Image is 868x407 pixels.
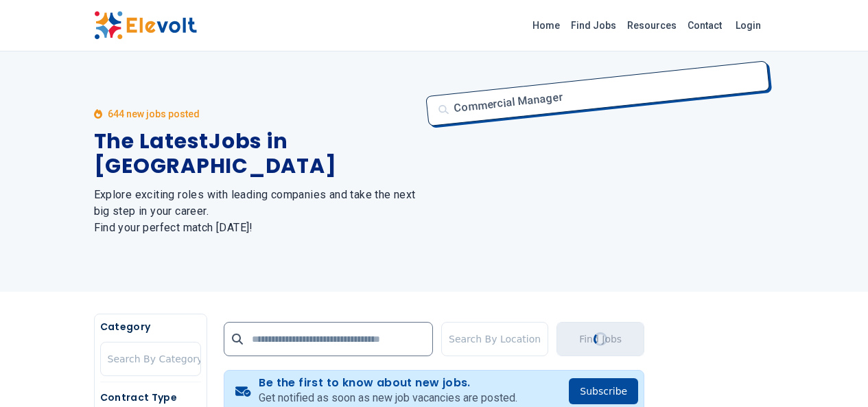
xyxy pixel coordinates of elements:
[100,391,201,404] h5: Contract Type
[100,320,201,334] h5: Category
[259,376,517,390] h4: Be the first to know about new jobs.
[94,129,418,178] h1: The Latest Jobs in [GEOGRAPHIC_DATA]
[569,378,638,404] button: Subscribe
[108,107,200,121] p: 644 new jobs posted
[727,12,769,39] a: Login
[556,322,644,356] button: Find JobsLoading...
[593,332,608,347] div: Loading...
[94,11,197,40] img: Elevolt
[565,14,622,36] a: Find Jobs
[527,14,565,36] a: Home
[622,14,682,36] a: Resources
[259,390,517,406] p: Get notified as soon as new job vacancies are posted.
[682,14,727,36] a: Contact
[94,187,418,236] h2: Explore exciting roles with leading companies and take the next big step in your career. Find you...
